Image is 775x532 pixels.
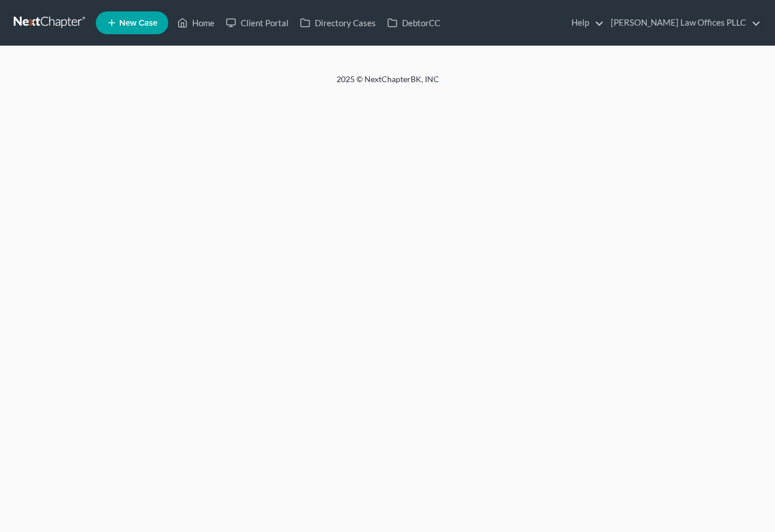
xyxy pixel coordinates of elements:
[220,13,294,33] a: Client Portal
[605,13,761,33] a: [PERSON_NAME] Law Offices PLLC
[172,13,220,33] a: Home
[63,74,713,94] div: 2025 © NextChapterBK, INC
[96,11,168,34] new-legal-case-button: New Case
[382,13,446,33] a: DebtorCC
[566,13,604,33] a: Help
[294,13,382,33] a: Directory Cases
